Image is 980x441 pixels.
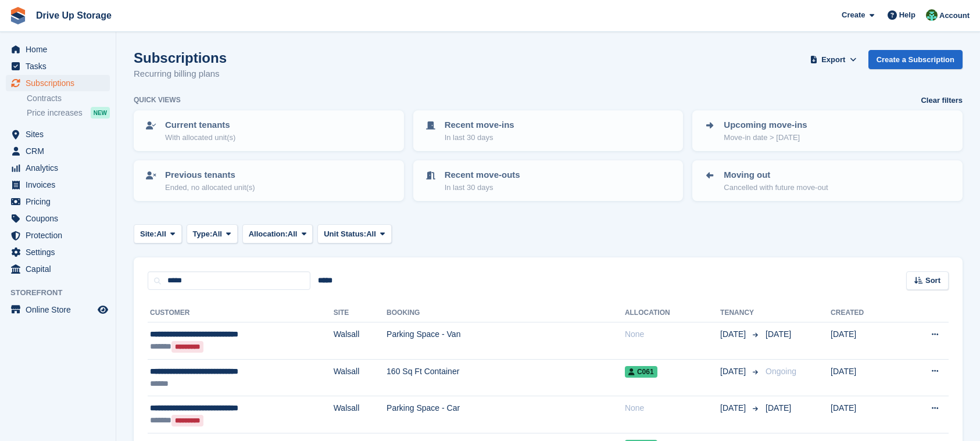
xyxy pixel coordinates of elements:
span: [DATE] [766,329,791,339]
div: None [625,328,720,340]
a: Preview store [96,303,110,317]
span: All [288,228,298,240]
td: Parking Space - Van [387,322,625,360]
span: Unit Status: [324,228,366,240]
span: Invoices [26,177,95,193]
a: menu [6,75,110,91]
span: Capital [26,261,95,277]
p: Recent move-ins [445,119,514,132]
p: Current tenants [165,119,235,132]
span: Subscriptions [26,75,95,91]
a: menu [6,210,110,227]
div: NEW [91,107,110,119]
span: [DATE] [720,402,748,414]
th: Booking [387,304,625,322]
td: 160 Sq Ft Container [387,359,625,396]
p: Upcoming move-ins [724,119,807,132]
td: Walsall [334,322,387,360]
p: Cancelled with future move-out [724,182,828,193]
p: With allocated unit(s) [165,132,235,144]
a: Create a Subscription [868,50,963,69]
a: Drive Up Storage [31,6,116,25]
span: All [212,228,222,240]
th: Customer [148,304,334,322]
a: Moving out Cancelled with future move-out [693,162,961,200]
span: Pricing [26,193,95,210]
span: [DATE] [766,403,791,413]
span: Site: [140,228,156,240]
span: Online Store [26,302,95,318]
span: All [366,228,376,240]
p: In last 30 days [445,132,514,144]
p: Ended, no allocated unit(s) [165,182,255,193]
button: Export [808,50,859,69]
span: All [156,228,166,240]
span: Sort [925,275,940,286]
span: Ongoing [766,367,796,376]
button: Site: All [134,224,182,243]
span: Analytics [26,160,95,176]
a: menu [6,41,110,58]
a: menu [6,244,110,260]
td: Parking Space - Car [387,396,625,433]
button: Allocation: All [242,224,313,243]
span: Settings [26,244,95,260]
a: menu [6,302,110,318]
a: Previous tenants Ended, no allocated unit(s) [135,162,403,200]
h6: Quick views [134,95,181,105]
a: menu [6,58,110,74]
td: Walsall [334,396,387,433]
span: Export [821,54,845,66]
p: Moving out [724,168,828,182]
td: [DATE] [831,322,899,360]
span: Sites [26,126,95,142]
a: menu [6,227,110,243]
span: Allocation: [249,228,288,240]
a: Clear filters [921,95,963,106]
h1: Subscriptions [134,50,227,66]
a: Recent move-outs In last 30 days [414,162,682,200]
span: [DATE] [720,328,748,340]
span: [DATE] [720,365,748,378]
span: Help [899,9,915,21]
span: Tasks [26,58,95,74]
span: CRM [26,143,95,159]
td: [DATE] [831,359,899,396]
img: stora-icon-8386f47178a22dfd0bd8f6a31ec36ba5ce8667c1dd55bd0f319d3a0aa187defe.svg [9,7,27,24]
a: Contracts [27,93,110,104]
span: Home [26,41,95,58]
a: Recent move-ins In last 30 days [414,112,682,150]
a: menu [6,143,110,159]
button: Unit Status: All [317,224,391,243]
a: menu [6,261,110,277]
span: Type: [193,228,213,240]
a: menu [6,160,110,176]
a: menu [6,126,110,142]
span: Create [842,9,865,21]
span: C061 [625,366,657,378]
span: Protection [26,227,95,243]
p: Recurring billing plans [134,67,227,81]
img: Camille [926,9,938,21]
th: Created [831,304,899,322]
th: Allocation [625,304,720,322]
td: Walsall [334,359,387,396]
p: Recent move-outs [445,168,520,182]
div: None [625,402,720,414]
a: Current tenants With allocated unit(s) [135,112,403,150]
p: Previous tenants [165,168,255,182]
th: Tenancy [720,304,761,322]
a: Price increases NEW [27,106,110,119]
a: menu [6,193,110,210]
th: Site [334,304,387,322]
p: Move-in date > [DATE] [724,132,807,144]
td: [DATE] [831,396,899,433]
a: Upcoming move-ins Move-in date > [DATE] [693,112,961,150]
button: Type: All [187,224,238,243]
p: In last 30 days [445,182,520,193]
span: Storefront [10,287,116,299]
a: menu [6,177,110,193]
span: Account [939,10,970,21]
span: Price increases [27,107,83,119]
span: Coupons [26,210,95,227]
